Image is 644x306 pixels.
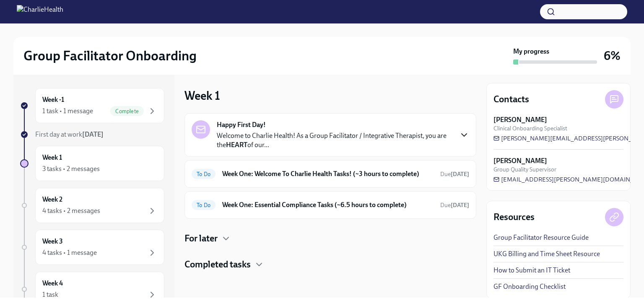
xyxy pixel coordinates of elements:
[604,48,621,63] h3: 6%
[20,88,164,123] a: Week -11 task • 1 messageComplete
[42,153,62,162] h6: Week 1
[42,237,63,246] h6: Week 3
[493,249,600,259] a: UKG Billing and Time Sheet Resource
[440,170,469,178] span: September 22nd, 2025 10:00
[226,141,247,149] strong: HEART
[493,211,535,223] h4: Resources
[222,169,434,179] h6: Week One: Welcome To Charlie Health Tasks! (~3 hours to complete)
[192,202,216,208] span: To Do
[440,171,469,178] span: Due
[23,47,197,64] h2: Group Facilitator Onboarding
[493,266,570,275] a: How to Submit an IT Ticket
[82,130,104,138] strong: [DATE]
[42,106,93,116] div: 1 task • 1 message
[493,233,589,242] a: Group Facilitator Resource Guide
[110,108,144,114] span: Complete
[42,279,63,288] h6: Week 4
[184,88,220,103] h3: Week 1
[20,188,164,223] a: Week 24 tasks • 2 messages
[20,130,164,139] a: First day at work[DATE]
[42,206,100,215] div: 4 tasks • 2 messages
[42,195,62,204] h6: Week 2
[440,201,469,209] span: September 22nd, 2025 10:00
[493,156,547,166] strong: [PERSON_NAME]
[440,202,469,209] span: Due
[493,115,547,124] strong: [PERSON_NAME]
[192,198,469,212] a: To DoWeek One: Essential Compliance Tasks (~6.5 hours to complete)Due[DATE]
[192,171,216,177] span: To Do
[20,146,164,181] a: Week 13 tasks • 2 messages
[42,164,100,174] div: 3 tasks • 2 messages
[493,166,556,174] span: Group Quality Supervisor
[493,124,567,132] span: Clinical Onboarding Specialist
[222,200,434,210] h6: Week One: Essential Compliance Tasks (~6.5 hours to complete)
[493,93,529,106] h4: Contacts
[451,202,469,209] strong: [DATE]
[217,131,452,150] p: Welcome to Charlie Health! As a Group Facilitator / Integrative Therapist, you are the of our...
[20,230,164,265] a: Week 34 tasks • 1 message
[451,171,469,178] strong: [DATE]
[184,232,476,245] div: For later
[42,290,58,299] div: 1 task
[192,167,469,181] a: To DoWeek One: Welcome To Charlie Health Tasks! (~3 hours to complete)Due[DATE]
[42,248,97,257] div: 4 tasks • 1 message
[217,120,266,130] strong: Happy First Day!
[35,130,104,138] span: First day at work
[184,232,218,245] h4: For later
[513,47,549,56] strong: My progress
[493,282,566,291] a: GF Onboarding Checklist
[184,258,476,271] div: Completed tasks
[184,258,251,271] h4: Completed tasks
[42,95,64,104] h6: Week -1
[17,5,63,18] img: CharlieHealth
